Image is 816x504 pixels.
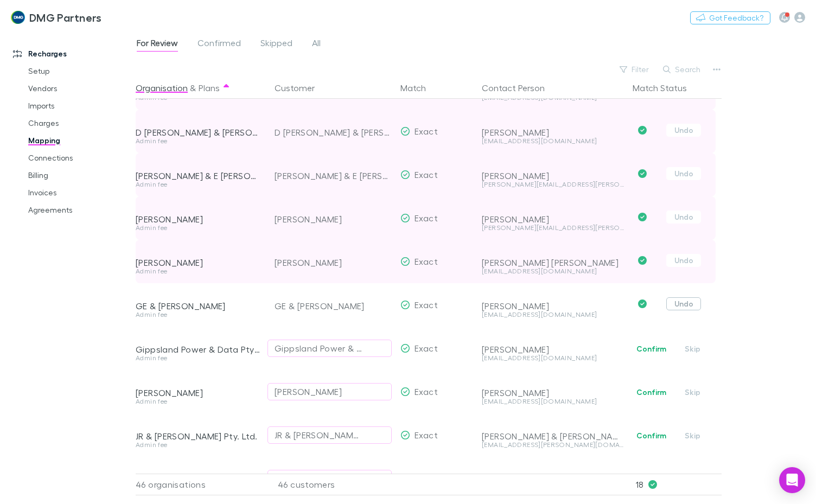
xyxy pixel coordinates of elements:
div: GE & [PERSON_NAME] [136,301,262,311]
button: Plans [199,77,220,99]
button: Gippsland Power & Data Pty Ltd [267,340,392,357]
span: Exact [415,126,438,136]
span: Confirmed [197,37,241,52]
button: Organisation [136,77,188,99]
button: JR & [PERSON_NAME] Pty. Ltd. [267,426,392,444]
button: Confirm [629,429,673,442]
div: [PERSON_NAME] [482,170,624,181]
div: Admin fee [136,181,262,188]
button: Kahuti Pty. Ltd. [267,470,392,487]
div: [PERSON_NAME] [275,197,392,241]
div: Admin fee [136,138,262,144]
div: Admin fee [136,355,262,361]
a: Recharges [2,45,142,62]
div: [EMAIL_ADDRESS][DOMAIN_NAME] [482,398,624,405]
div: Admin fee [136,225,262,231]
div: [EMAIL_ADDRESS][DOMAIN_NAME] [482,311,624,318]
span: Skipped [260,37,292,52]
div: [EMAIL_ADDRESS][PERSON_NAME][DOMAIN_NAME] [482,442,624,448]
button: Undo [666,167,701,180]
a: Imports [17,97,142,114]
div: Admin fee [136,268,262,275]
div: & [136,77,262,99]
button: Confirm [629,473,673,486]
span: Exact [415,299,438,310]
span: Exact [415,213,438,223]
div: [PERSON_NAME] [482,127,624,138]
div: [PERSON_NAME][EMAIL_ADDRESS][PERSON_NAME][DOMAIN_NAME] [482,225,624,231]
a: DMG Partners [4,4,108,30]
button: Match Status [633,77,700,99]
div: Gippsland Power & Data Pty Ltd [136,344,262,355]
div: [PERSON_NAME][EMAIL_ADDRESS][PERSON_NAME][DOMAIN_NAME] [482,181,624,188]
div: [PERSON_NAME] [136,257,262,268]
a: Charges [17,114,142,132]
button: Undo [666,254,701,267]
div: [EMAIL_ADDRESS][DOMAIN_NAME] [482,355,624,361]
div: JR & [PERSON_NAME] Pty. Ltd. [136,431,262,442]
div: 46 organisations [136,474,266,495]
div: [PERSON_NAME] [136,214,262,225]
button: Confirm [629,342,673,355]
button: Confirm [629,386,673,399]
button: Undo [666,124,701,137]
a: Setup [17,62,142,80]
span: All [312,37,321,52]
div: [PERSON_NAME] & E [PERSON_NAME] [136,170,262,181]
a: Vendors [17,80,142,97]
span: Exact [415,386,438,397]
div: GE & [PERSON_NAME] [275,284,392,328]
button: Skip [675,429,710,442]
div: Gippsland Power & Data Pty Ltd [275,342,363,355]
span: Exact [415,256,438,266]
div: [PERSON_NAME] [482,214,624,225]
button: Got Feedback? [690,11,770,24]
button: Undo [666,297,701,310]
svg: Confirmed [638,299,647,308]
div: D [PERSON_NAME] & [PERSON_NAME] [275,111,392,154]
img: DMG Partners's Logo [11,11,25,24]
div: Admin fee [136,398,262,405]
button: Undo [666,210,701,224]
button: Skip [675,386,710,399]
span: Exact [415,473,438,483]
a: Mapping [17,132,142,149]
div: JR & [PERSON_NAME] Pty. Ltd. [275,429,363,442]
button: Skip [675,473,710,486]
a: Billing [17,167,142,184]
div: [PERSON_NAME] [482,344,624,355]
svg: Confirmed [638,256,647,265]
button: Customer [275,77,328,99]
button: Contact Person [482,77,558,99]
div: [PERSON_NAME] [482,301,624,311]
p: 18 [636,474,722,495]
span: Exact [415,430,438,440]
a: Invoices [17,184,142,201]
div: [PERSON_NAME] [275,241,392,284]
div: D [PERSON_NAME] & [PERSON_NAME] [136,127,262,138]
div: [PERSON_NAME] [136,387,262,398]
h3: DMG Partners [29,11,102,24]
div: 46 customers [266,474,396,495]
svg: Confirmed [638,169,647,178]
span: Exact [415,169,438,180]
button: Match [400,77,439,99]
div: [PERSON_NAME] & E [PERSON_NAME] [275,154,392,197]
div: Admin fee [136,442,262,448]
div: Admin fee [136,311,262,318]
span: For Review [137,37,178,52]
div: Open Intercom Messenger [779,467,805,493]
div: [EMAIL_ADDRESS][DOMAIN_NAME] [482,138,624,144]
div: [PERSON_NAME] [482,387,624,398]
button: [PERSON_NAME] [267,383,392,400]
div: [EMAIL_ADDRESS][DOMAIN_NAME] [482,268,624,275]
button: Filter [614,63,655,76]
button: Search [658,63,707,76]
div: [PERSON_NAME] [275,385,342,398]
a: Agreements [17,201,142,219]
button: Skip [675,342,710,355]
svg: Confirmed [638,126,647,135]
div: [PERSON_NAME] [PERSON_NAME] [482,257,624,268]
div: Kahuti Pty. Ltd. [275,472,336,485]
